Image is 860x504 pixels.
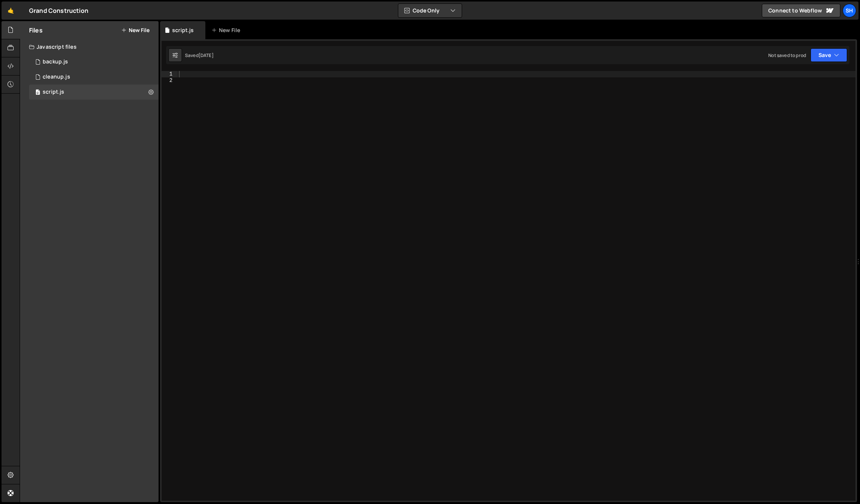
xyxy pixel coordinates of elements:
[20,39,159,54] div: Javascript files
[211,26,243,34] div: New File
[29,26,43,34] h2: Files
[43,89,64,96] div: script.js
[398,4,462,17] button: Code Only
[843,4,856,17] a: Sh
[762,4,840,17] a: Connect to Webflow
[43,59,68,65] div: backup.js
[43,74,70,80] div: cleanup.js
[29,85,159,100] div: 16624/45287.js
[29,54,159,69] div: 16624/45289.js
[172,26,194,34] div: script.js
[29,69,159,85] div: 16624/45288.js
[162,71,177,77] div: 1
[162,77,177,84] div: 2
[811,48,847,62] button: Save
[768,52,806,59] div: Not saved to prod
[121,27,149,33] button: New File
[185,52,214,59] div: Saved
[2,2,20,20] a: 🤙
[35,90,40,96] span: 0
[29,6,88,15] div: Grand Construction
[199,52,214,59] div: [DATE]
